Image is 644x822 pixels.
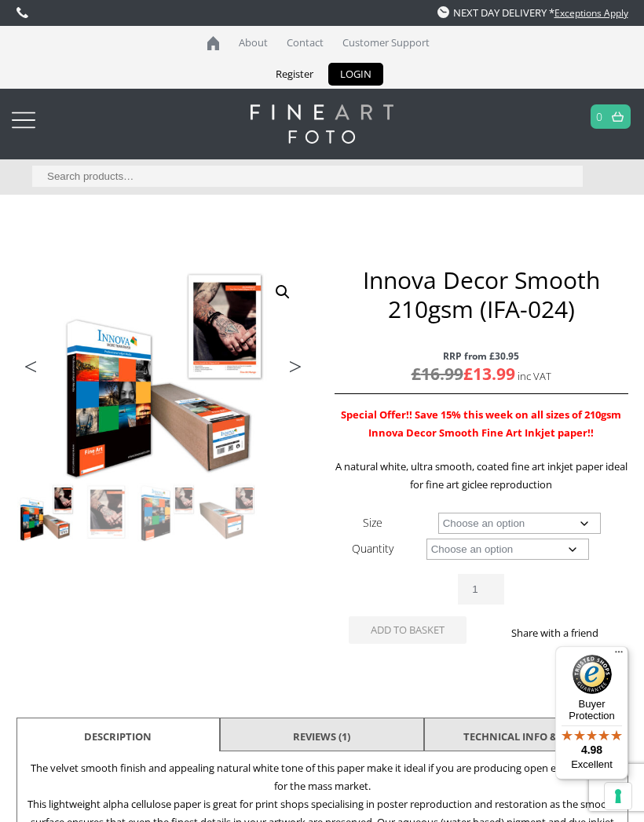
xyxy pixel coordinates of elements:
span: Special Offer!! Save 15% this week on all sizes of 210gsm Innova Decor Smooth Fine Art Inkjet pap... [341,407,621,440]
a: Reviews (1) [293,722,350,751]
p: Buyer Protection [555,698,628,722]
span: £ [463,363,473,385]
span: 4.98 [581,743,602,756]
img: basket.svg [612,111,624,122]
a: View full-screen image gallery [269,278,297,306]
bdi: 16.99 [412,363,463,385]
img: Innova Decor Smooth 210gsm (IFA-024) [17,483,76,542]
a: About [231,26,276,60]
button: Add to basket [349,616,467,644]
img: logo-white.svg [251,104,393,144]
p: Excellent [555,758,628,771]
img: Innova Decor Smooth 210gsm (IFA-024) - Image 3 [137,483,196,542]
button: Your consent preferences for tracking technologies [605,783,631,809]
img: Trusted Shops Trustmark [573,655,612,694]
button: Trusted Shops TrustmarkBuyer Protection4.98Excellent [555,646,628,780]
a: LOGIN [328,63,383,86]
p: Share with a friend [481,624,628,642]
button: Menu [609,646,628,665]
p: A natural white, ultra smooth, coated fine art inkjet paper ideal for fine art giclee reproduction [335,458,628,494]
h1: Innova Decor Smooth 210gsm (IFA-024) [335,265,628,323]
a: Customer Support [335,26,437,60]
img: email sharing button [519,648,532,661]
span: NEXT DAY DELIVERY [437,5,547,20]
bdi: 13.99 [463,363,515,385]
a: Description [84,722,152,751]
a: Exceptions Apply [554,6,628,20]
img: twitter sharing button [500,648,513,661]
span: £ [412,363,421,385]
a: TECHNICAL INFO & DOCS [463,722,587,751]
input: Search products… [32,166,583,187]
input: Product quantity [458,574,503,605]
img: Innova Decor Smooth 210gsm (IFA-024) - Image 4 [198,483,257,542]
label: Quantity [352,541,393,556]
label: Size [363,515,382,530]
a: Register [264,63,325,86]
img: facebook sharing button [481,648,494,661]
img: phone.svg [16,7,28,18]
img: Innova Decor Smooth 210gsm (IFA-024) - Image 2 [77,483,136,542]
img: time.svg [437,6,449,18]
a: 0 [596,105,603,128]
span: RRP from £30.95 [335,347,628,365]
a: Contact [279,26,331,60]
